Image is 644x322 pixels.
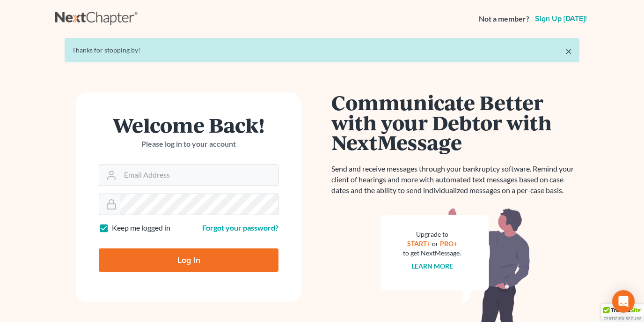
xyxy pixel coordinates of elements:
a: PRO+ [440,240,457,247]
div: TrustedSite Certified [601,304,644,322]
label: Keep me logged in [112,223,170,233]
input: Log In [99,248,278,272]
a: Learn more [411,262,453,270]
input: Email Address [120,165,278,186]
p: Send and receive messages through your bankruptcy software. Remind your client of hearings and mo... [331,164,579,196]
p: Please log in to your account [99,139,278,150]
a: START+ [407,240,431,247]
div: to get NextMessage. [403,248,461,258]
div: Open Intercom Messenger [612,290,635,313]
h1: Welcome Back! [99,115,278,135]
div: Upgrade to [403,230,461,239]
a: × [565,45,572,57]
span: or [432,240,439,247]
a: Sign up [DATE]! [533,15,589,22]
a: Forgot your password? [202,223,278,232]
strong: Not a member? [479,14,529,24]
h1: Communicate Better with your Debtor with NextMessage [331,92,579,152]
div: Thanks for stopping by! [72,45,572,55]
